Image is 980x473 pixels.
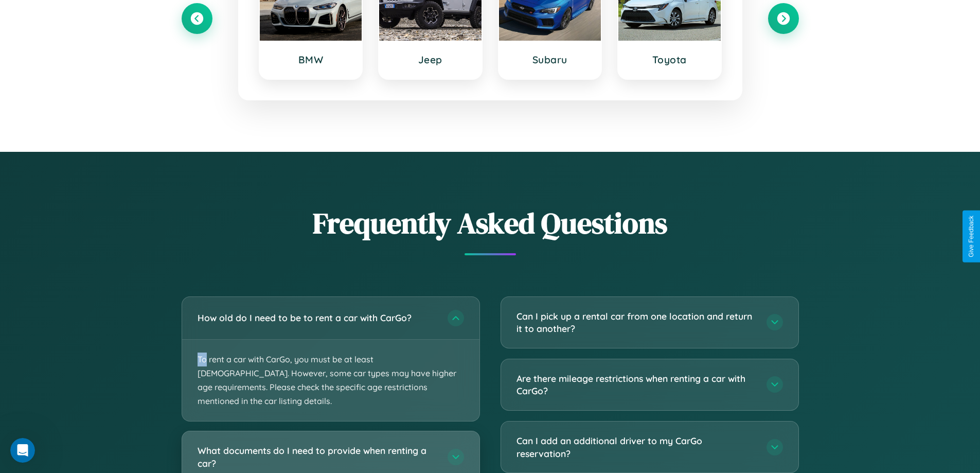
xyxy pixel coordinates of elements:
h3: Can I add an additional driver to my CarGo reservation? [516,434,756,460]
h3: How old do I need to be to rent a car with CarGo? [198,311,437,324]
h3: BMW [270,54,352,66]
h3: Are there mileage restrictions when renting a car with CarGo? [516,372,756,397]
h3: Jeep [389,54,471,66]
h3: Toyota [629,54,710,66]
p: To rent a car with CarGo, you must be at least [DEMOGRAPHIC_DATA]. However, some car types may ha... [182,340,479,422]
div: Give Feedback [968,216,975,257]
h3: What documents do I need to provide when renting a car? [198,444,437,469]
h2: Frequently Asked Questions [182,203,799,243]
h3: Subaru [509,54,591,66]
h3: Can I pick up a rental car from one location and return it to another? [516,310,756,335]
iframe: Intercom live chat [10,438,35,463]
